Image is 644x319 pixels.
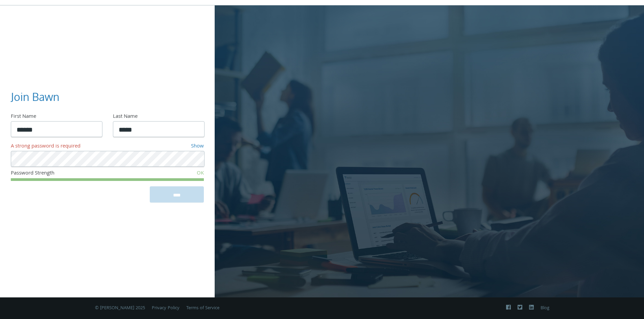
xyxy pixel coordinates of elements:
[95,304,145,312] span: © [PERSON_NAME] 2025
[113,113,204,122] div: Last Name
[11,89,198,105] h3: Join Bawn
[191,142,204,151] a: Show
[11,169,140,178] div: Password Strength
[11,113,102,122] div: First Name
[11,142,134,151] div: A strong password is required
[140,169,204,178] div: OK
[186,304,219,312] a: Terms of Service
[152,304,180,312] a: Privacy Policy
[541,304,549,312] a: Blog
